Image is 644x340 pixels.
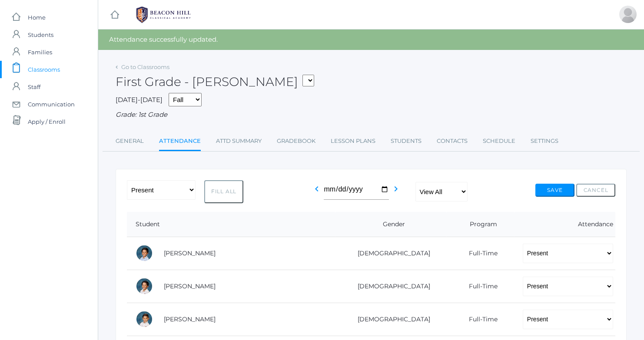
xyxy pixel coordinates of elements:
[98,30,644,50] div: Attendance successfully updated.
[535,184,574,197] button: Save
[483,132,515,150] a: Schedule
[312,188,322,196] a: chevron_left
[576,184,615,197] button: Cancel
[159,132,201,151] a: Attendance
[28,96,75,113] span: Communication
[28,113,66,130] span: Apply / Enroll
[335,303,446,336] td: [DEMOGRAPHIC_DATA]
[391,132,422,150] a: Students
[391,184,401,194] i: chevron_right
[116,132,144,150] a: General
[28,61,60,78] span: Classrooms
[136,277,153,295] div: Grayson Abrea
[335,237,446,270] td: [DEMOGRAPHIC_DATA]
[446,303,514,336] td: Full-Time
[164,315,216,323] a: [PERSON_NAME]
[131,4,196,26] img: BHCALogos-05-308ed15e86a5a0abce9b8dd61676a3503ac9727e845dece92d48e8588c001991.png
[28,43,52,61] span: Families
[136,244,153,262] div: Dominic Abrea
[116,75,314,89] h2: First Grade - [PERSON_NAME]
[28,78,40,96] span: Staff
[127,212,335,237] th: Student
[335,212,446,237] th: Gender
[28,9,46,26] span: Home
[446,212,514,237] th: Program
[136,310,153,328] div: Owen Bernardez
[216,132,262,150] a: Attd Summary
[164,249,216,257] a: [PERSON_NAME]
[204,180,243,203] button: Fill All
[121,63,169,70] a: Go to Classrooms
[391,188,401,196] a: chevron_right
[335,270,446,303] td: [DEMOGRAPHIC_DATA]
[619,6,637,23] div: Jaimie Watson
[164,282,216,290] a: [PERSON_NAME]
[446,270,514,303] td: Full-Time
[437,132,468,150] a: Contacts
[514,212,615,237] th: Attendance
[312,184,322,194] i: chevron_left
[116,110,627,120] div: Grade: 1st Grade
[116,96,163,104] span: [DATE]-[DATE]
[531,132,558,150] a: Settings
[331,132,375,150] a: Lesson Plans
[277,132,315,150] a: Gradebook
[446,237,514,270] td: Full-Time
[28,26,53,43] span: Students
